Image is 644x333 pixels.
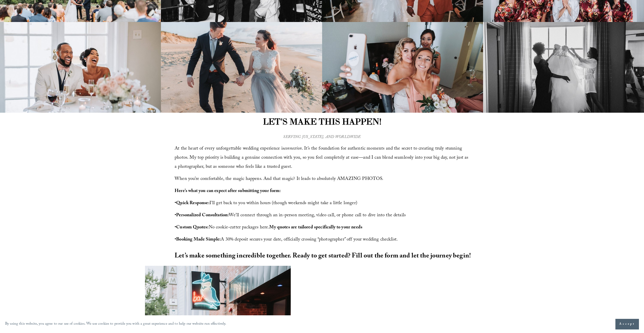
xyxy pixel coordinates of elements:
[483,22,644,113] img: Two women holding up a wedding dress in front of a window, one in a dark dress and the other in a...
[176,212,229,220] strong: Personalized Consultation:
[175,175,383,183] span: When you’re comfortable, the magic happens. And that magic? It leads to absolutely AMAZING PHOTOS.
[175,187,281,195] strong: Here’s what you can expect after submitting your form:
[263,116,381,127] strong: LET'S MAKE THIS HAPPEN!
[175,236,398,244] span: • A 30% deposit secures your date, officially crossing “photographer” off your wedding checklist.
[175,200,357,207] span: • I’ll get back to you within hours (though weekends might take a little longer)
[175,224,362,232] span: • No cookie-cutter packages here.
[175,251,471,262] strong: Let’s make something incredible together. Ready to get started? Fill out the form and let the jou...
[269,224,362,232] strong: My quotes are tailored specifically to your needs
[176,236,221,244] strong: Booking Made Simple:
[322,22,483,113] img: Three women taking a selfie in a room, dressed for a special occasion. The woman in front holds a...
[176,200,209,207] strong: Quick Response:
[284,145,302,153] em: connection
[615,319,639,329] button: Accept
[161,22,322,113] img: Wedding couple holding hands on a beach, dressed in formal attire.
[5,321,226,328] p: By using this website, you agree to our use of cookies. We use cookies to provide you with a grea...
[175,212,406,220] span: • We’ll connect through an in-person meeting, video call, or phone call to dive into the details
[619,322,635,327] span: Accept
[283,134,361,141] em: SERVING [US_STATE], AND WORLDWIDE
[175,145,469,171] span: At the heart of every unforgettable wedding experience is . It’s the foundation for authentic mom...
[176,224,209,232] strong: Custom Quotes:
